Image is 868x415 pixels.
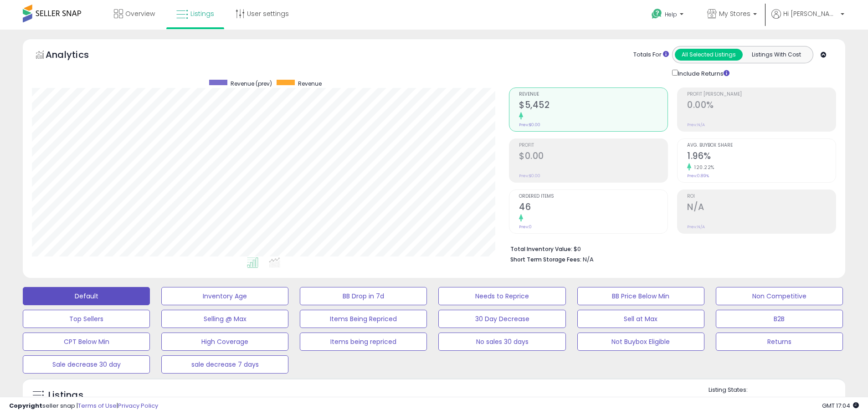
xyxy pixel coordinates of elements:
a: Terms of Use [78,401,117,410]
span: Profit [519,143,668,148]
button: Items Being Repriced [300,310,427,328]
button: Returns [716,333,843,351]
small: Prev: 0 [519,224,532,230]
small: Prev: $0.00 [519,173,540,179]
h2: 46 [519,202,668,214]
button: Inventory Age [161,287,288,305]
p: Listing States: [709,386,845,395]
a: Hi [PERSON_NAME] [771,9,844,30]
div: Include Returns [665,68,740,78]
button: No sales 30 days [438,333,565,351]
a: Privacy Policy [118,401,158,410]
h2: $5,452 [519,100,668,112]
span: Revenue [298,80,322,87]
button: Listings With Cost [742,49,810,61]
label: Deactivated [786,396,820,404]
span: Avg. Buybox Share [687,143,836,148]
span: Overview [125,9,155,18]
small: Prev: $0.00 [519,122,540,128]
div: seller snap | | [9,402,158,410]
button: Top Sellers [23,310,150,328]
small: Prev: 0.89% [687,173,709,179]
h5: Listings [48,389,83,402]
span: N/A [583,255,594,264]
button: BB Drop in 7d [300,287,427,305]
button: B2B [716,310,843,328]
small: Prev: N/A [687,224,705,230]
span: Help [665,10,677,18]
div: Totals For [633,51,669,59]
span: Ordered Items [519,194,668,199]
button: 30 Day Decrease [438,310,565,328]
button: All Selected Listings [675,49,743,61]
span: Revenue [519,92,668,97]
h2: N/A [687,202,836,214]
h2: $0.00 [519,151,668,163]
li: $0 [510,243,829,254]
label: Active [718,396,734,404]
small: 120.22% [691,164,714,171]
button: Sale decrease 30 day [23,355,150,374]
span: Revenue (prev) [231,80,272,87]
button: Default [23,287,150,305]
span: My Stores [719,9,750,18]
button: CPT Below Min [23,333,150,351]
h5: Analytics [46,48,107,63]
button: High Coverage [161,333,288,351]
small: Prev: N/A [687,122,705,128]
b: Total Inventory Value: [510,245,572,253]
b: Short Term Storage Fees: [510,256,581,263]
a: Help [644,1,693,30]
span: Listings [190,9,214,18]
span: 2025-08-14 17:04 GMT [822,401,859,410]
button: Items being repriced [300,333,427,351]
span: Profit [PERSON_NAME] [687,92,836,97]
h2: 1.96% [687,151,836,163]
button: Needs to Reprice [438,287,565,305]
button: BB Price Below Min [577,287,704,305]
button: sale decrease 7 days [161,355,288,374]
strong: Copyright [9,401,42,410]
button: Not Buybox Eligible [577,333,704,351]
i: Get Help [651,8,663,20]
span: Hi [PERSON_NAME] [783,9,838,18]
h2: 0.00% [687,100,836,112]
button: Sell at Max [577,310,704,328]
button: Selling @ Max [161,310,288,328]
button: Non Competitive [716,287,843,305]
span: ROI [687,194,836,199]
